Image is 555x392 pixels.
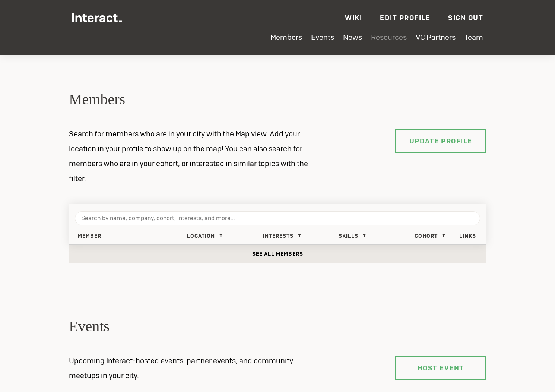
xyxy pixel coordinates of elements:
[415,233,438,239] span: Cohort
[263,233,294,239] span: Interests
[343,32,362,42] a: News
[72,13,122,22] img: Interact Logo
[459,233,476,239] span: Links
[69,316,486,336] h2: Events
[380,13,430,22] a: Edit Profile
[69,89,486,109] h2: Members
[371,32,407,42] a: Resources
[339,233,358,239] span: Skills
[75,211,480,225] input: Search by name, company, cohort, interests, and more...
[270,32,302,42] a: Members
[345,13,362,22] a: Wiki
[395,356,486,380] a: Host Event
[416,32,456,42] a: VC Partners
[311,32,334,42] a: Events
[448,13,483,22] a: Sign Out
[69,245,486,263] button: See all members
[187,233,215,239] span: Location
[60,353,328,383] p: Upcoming Interact-hosted events, partner events, and community meetups in your city.
[464,32,483,42] a: Team
[60,126,328,186] p: Search for members who are in your city with the Map view. Add your location in your profile to s...
[78,233,101,239] span: Member
[395,129,486,153] a: Update Profile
